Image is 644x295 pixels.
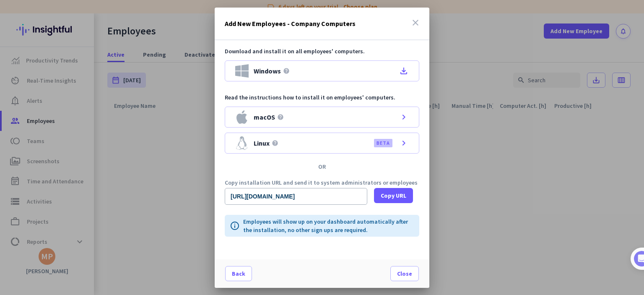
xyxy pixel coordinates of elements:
span: macOS [254,114,275,120]
i: help [283,68,290,74]
span: Copy URL [381,191,406,200]
p: Download and install it on all employees' computers. [225,47,419,55]
span: Linux [254,140,270,146]
label: BETA [377,140,390,146]
span: Back [232,269,245,278]
div: OR [215,164,429,170]
p: Read the instructions how to install it on employees' computers. [225,93,419,102]
button: Copy URL [374,188,413,203]
i: help [277,114,284,120]
i: info [230,221,240,231]
i: chevron_right [399,112,409,122]
img: Linux [235,136,249,150]
input: Public download URL [225,188,367,205]
span: Windows [254,68,281,74]
img: Windows [235,64,249,78]
button: Back [225,266,252,281]
i: close [410,18,421,28]
p: Copy installation URL and send it to system administrators or employees [225,180,419,185]
img: macOS [235,110,249,124]
button: Close [390,266,419,281]
i: help [272,140,278,146]
span: Close [397,269,412,278]
i: file_download [399,66,409,76]
p: Employees will show up on your dashboard automatically after the installation, no other sign ups ... [243,217,414,234]
i: chevron_right [399,138,409,148]
h3: Add New Employees - Company Computers [225,20,356,27]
